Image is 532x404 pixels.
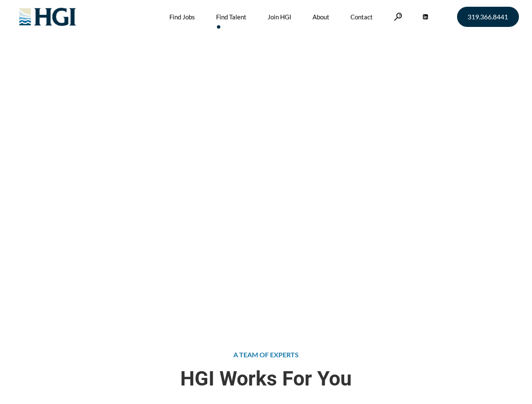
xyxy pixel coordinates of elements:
[233,351,299,359] span: A TEAM OF EXPERTS
[120,115,152,123] span: Find Talent
[100,67,249,110] span: Attract the Right Talent
[13,367,519,390] span: HGI Works For You
[100,115,152,123] span: »
[457,7,519,27] a: 319.366.8441
[468,13,508,20] span: 319.366.8441
[394,13,402,21] a: Search
[100,115,118,123] a: Home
